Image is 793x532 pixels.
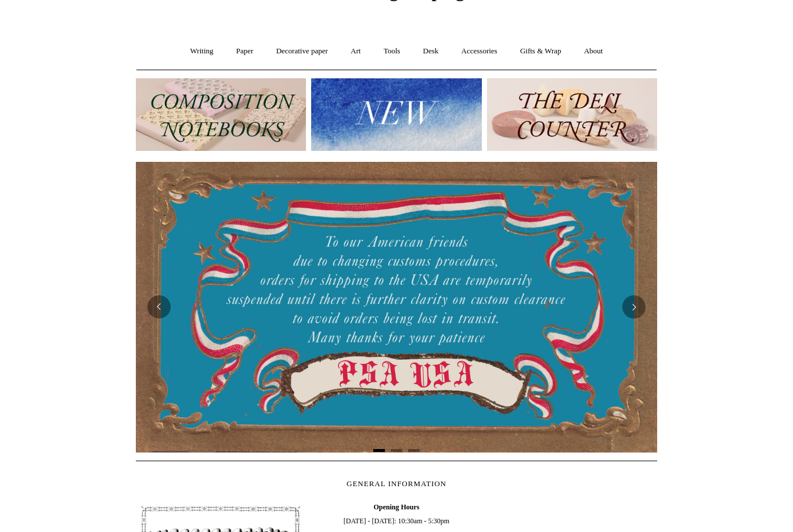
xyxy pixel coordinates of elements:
[340,36,371,67] a: Art
[408,449,420,452] button: Page 3
[574,36,614,67] a: About
[451,36,508,67] a: Accessories
[487,78,657,151] img: The Deli Counter
[622,295,646,319] button: Next
[373,36,411,67] a: Tools
[391,449,402,452] button: Page 2
[510,36,572,67] a: Gifts & Wrap
[311,78,481,151] img: New.jpg__PID:f73bdf93-380a-4a35-bcfe-7823039498e1
[180,36,224,67] a: Writing
[373,503,419,511] b: Opening Hours
[347,479,446,488] span: GENERAL INFORMATION
[266,36,338,67] a: Decorative paper
[147,295,171,319] button: Previous
[413,36,449,67] a: Desk
[136,162,657,452] img: USA PSA .jpg__PID:33428022-6587-48b7-8b57-d7eefc91f15a
[373,449,385,452] button: Page 1
[226,36,264,67] a: Paper
[136,78,306,151] img: 202302 Composition ledgers.jpg__PID:69722ee6-fa44-49dd-a067-31375e5d54ec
